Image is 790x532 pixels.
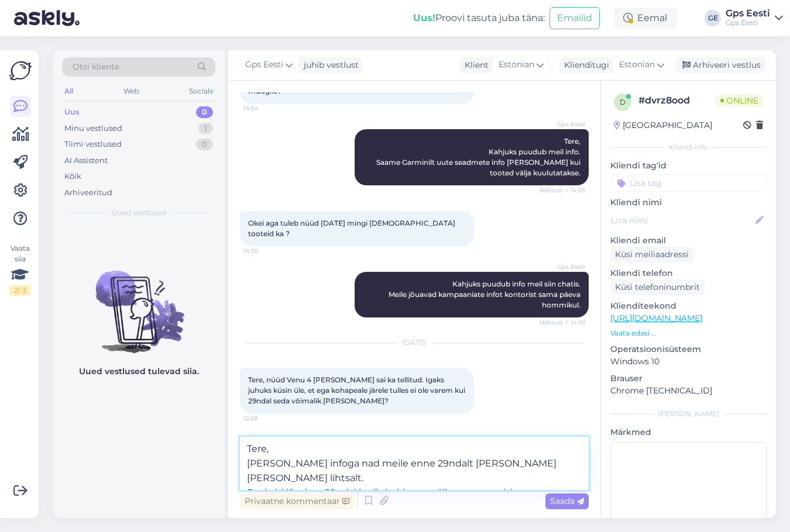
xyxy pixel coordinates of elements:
[614,8,676,29] div: Eemal
[196,106,213,118] div: 0
[79,365,199,378] p: Uued vestlused tulevad siia.
[716,94,763,107] span: Online
[610,160,767,172] p: Kliendi tag'id
[610,234,767,247] p: Kliendi email
[64,106,80,118] div: Uus
[243,247,287,255] span: 14:56
[64,139,122,150] div: Tiimi vestlused
[620,98,626,106] span: d
[243,104,287,113] span: 14:54
[245,58,283,71] span: Gps Eesti
[240,437,589,490] textarea: Tere, [PERSON_NAME] infoga nad meile enne 29ndalt [PERSON_NAME] [PERSON_NAME] lihtsalt. Peaksid j...
[541,262,585,271] span: Gps Eesti
[248,375,467,405] span: Tere, nüüd Venu 4 [PERSON_NAME] sai ka tellitud. Igaks juhuks küsin üle, et ega kohapeale järele ...
[198,123,213,134] div: 1
[240,493,354,509] div: Privaatne kommentaar
[121,84,142,99] div: Web
[610,385,767,397] p: Chrome [TECHNICAL_ID]
[9,60,32,82] img: Askly Logo
[610,142,767,153] div: Kliendi info
[112,208,166,218] span: Uued vestlused
[614,119,712,132] div: [GEOGRAPHIC_DATA]
[610,343,767,355] p: Operatsioonisüsteem
[610,247,693,262] div: Küsi meiliaadressi
[240,337,589,348] div: [DATE]
[619,58,655,71] span: Estonian
[541,120,585,129] span: Gps Eesti
[610,355,767,368] p: Windows 10
[540,186,585,195] span: Nähtud ✓ 14:55
[610,279,705,295] div: Küsi telefoninumbrit
[550,496,584,506] span: Saada
[499,58,534,71] span: Estonian
[389,279,582,309] span: Kahjuks puudub info meil siin chatis. Meile jõuavad kampaaniate infot kontorist sama päeva hommikul.
[726,9,783,27] a: Gps EestiGps Eesti
[9,243,30,296] div: Vaata siia
[610,174,767,192] input: Lisa tag
[64,155,108,167] div: AI Assistent
[610,372,767,385] p: Brauser
[675,57,765,73] div: Arhiveeri vestlus
[610,267,767,279] p: Kliendi telefon
[64,123,122,134] div: Minu vestlused
[610,196,767,209] p: Kliendi nimi
[610,313,702,323] a: [URL][DOMAIN_NAME]
[610,426,767,438] p: Märkmed
[460,59,489,71] div: Klient
[413,12,435,23] b: Uus!
[610,300,767,312] p: Klienditeekond
[610,328,767,338] p: Vaata edasi ...
[610,409,767,419] div: [PERSON_NAME]
[540,318,585,327] span: Nähtud ✓ 14:58
[53,250,225,355] img: No chats
[62,84,75,99] div: All
[549,7,600,29] button: Emailid
[726,18,770,27] div: Gps Eesti
[64,171,81,182] div: Kõik
[243,414,287,423] span: 12:28
[64,187,112,199] div: Arhiveeritud
[726,9,770,18] div: Gps Eesti
[559,59,609,71] div: Klienditugi
[248,219,457,238] span: Okei aga tuleb nüüd [DATE] mingi [DEMOGRAPHIC_DATA] tooteid ka ?
[196,139,213,150] div: 0
[299,59,359,71] div: juhib vestlust
[611,214,753,227] input: Lisa nimi
[187,84,215,99] div: Socials
[705,10,721,26] div: GE
[413,11,545,25] div: Proovi tasuta juba täna:
[73,61,119,73] span: Otsi kliente
[9,285,30,296] div: 2 / 3
[638,94,716,108] div: # dvrz8ood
